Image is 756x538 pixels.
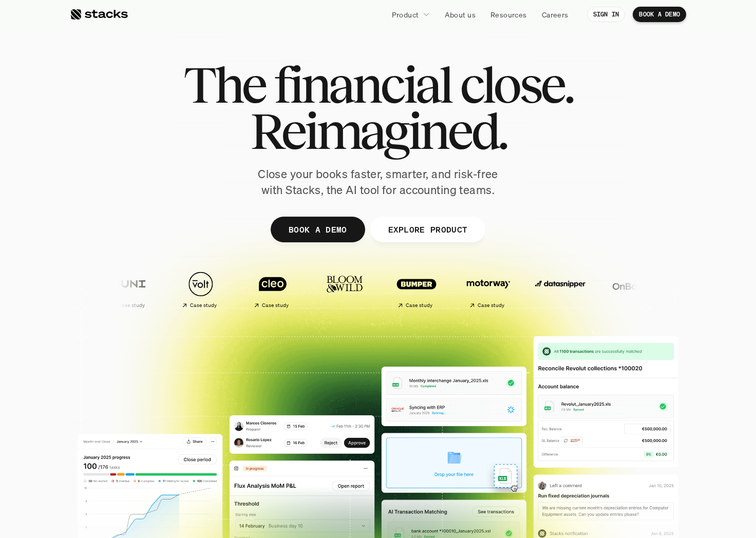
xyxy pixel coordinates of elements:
a: BOOK A DEMO [633,7,686,22]
h2: Case study [118,302,145,309]
span: The [183,62,265,108]
span: Reimagined. [250,108,506,154]
a: Careers [536,5,575,24]
p: BOOK A DEMO [289,222,347,237]
a: Case study [239,266,306,313]
h2: Case study [406,302,433,309]
a: SIGN IN [587,7,626,22]
span: financial [274,62,451,108]
p: Careers [542,9,569,20]
a: BOOK A DEMO [271,217,365,242]
p: About us [445,9,476,20]
a: Case study [96,266,162,313]
p: EXPLORE PRODUCT [388,222,467,237]
a: Resources [484,5,533,24]
a: Case study [167,266,234,313]
h2: Case study [190,302,217,309]
h2: Case study [262,302,289,309]
h2: Case study [478,302,505,309]
span: close. [460,62,573,108]
a: Case study [455,266,522,313]
p: Close your books faster, smarter, and risk-free with Stacks, the AI tool for accounting teams. [250,166,506,198]
a: About us [439,5,482,24]
p: BOOK A DEMO [639,11,680,18]
a: Case study [383,266,450,313]
p: SIGN IN [593,11,619,18]
a: EXPLORE PRODUCT [370,217,485,242]
p: Product [392,9,419,20]
p: Resources [490,9,527,20]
